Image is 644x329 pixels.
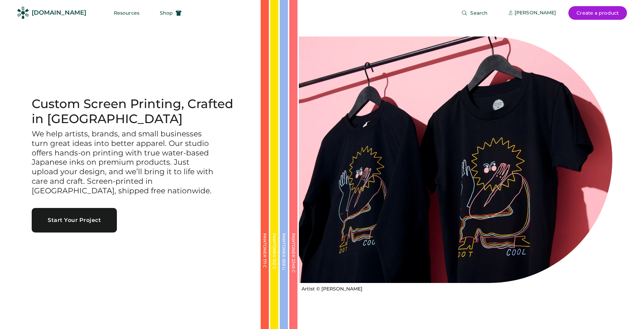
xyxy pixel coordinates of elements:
[32,129,216,196] h3: We help artists, brands, and small businesses turn great ideas into better apparel. Our studio of...
[282,233,286,301] div: PANTONE® 659 U
[32,9,86,17] div: [DOMAIN_NAME]
[32,208,117,233] button: Start Your Project
[291,233,295,301] div: PANTONE® 2345 C
[302,286,363,293] div: Artist © [PERSON_NAME]
[299,283,363,293] a: Artist © [PERSON_NAME]
[152,6,190,20] button: Shop
[17,7,29,19] img: Rendered Logo - Screens
[453,6,496,20] button: Search
[32,96,244,126] h1: Custom Screen Printing, Crafted in [GEOGRAPHIC_DATA]
[106,6,148,20] button: Resources
[568,6,627,20] button: Create a product
[263,233,267,301] div: PANTONE® 171 C
[515,10,556,16] div: [PERSON_NAME]
[272,233,276,301] div: PANTONE® 102 C
[470,11,488,15] span: Search
[160,11,173,15] span: Shop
